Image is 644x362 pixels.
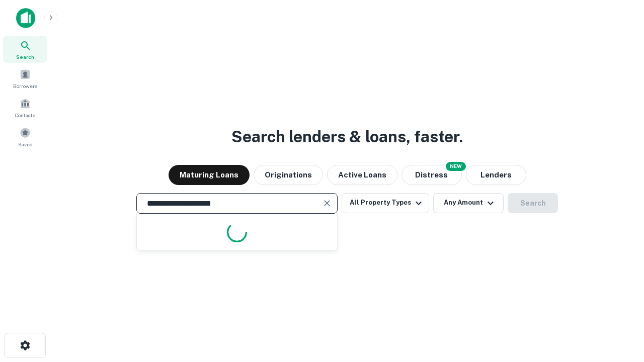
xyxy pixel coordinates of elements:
button: Maturing Loans [169,165,250,185]
button: Originations [254,165,323,185]
span: Saved [18,140,33,148]
button: Any Amount [433,193,504,213]
a: Saved [3,123,47,150]
a: Borrowers [3,65,47,92]
span: Borrowers [13,82,37,90]
img: capitalize-icon.png [16,8,35,28]
span: Contacts [15,111,35,119]
h3: Search lenders & loans, faster. [231,125,463,149]
span: Search [16,53,34,61]
div: NEW [446,162,466,171]
iframe: Chat Widget [594,282,644,330]
a: Contacts [3,94,47,121]
button: Search distressed loans with lien and other non-mortgage details. [401,165,462,185]
button: All Property Types [342,193,429,213]
a: Search [3,36,47,63]
button: Lenders [466,165,526,185]
button: Clear [320,196,334,210]
button: Active Loans [327,165,397,185]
